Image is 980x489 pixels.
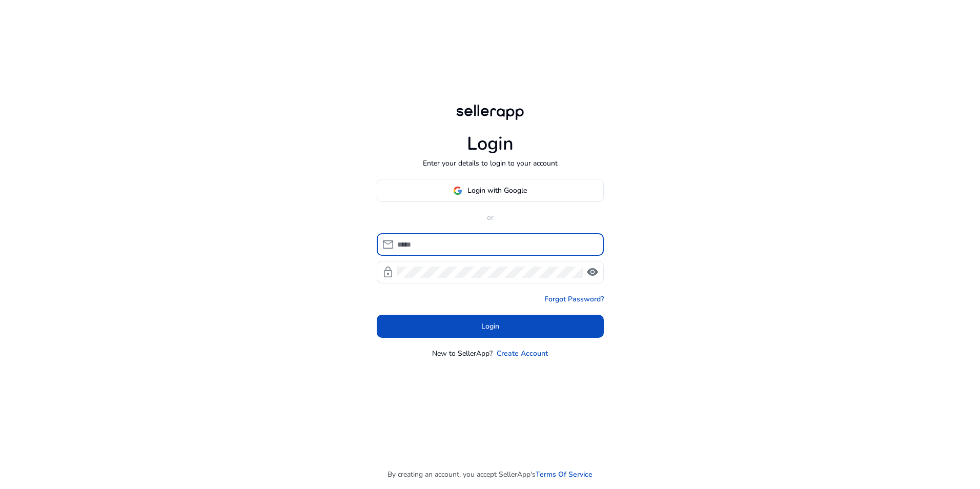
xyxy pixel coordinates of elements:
a: Terms Of Service [536,469,593,480]
span: Login [481,321,499,332]
p: Enter your details to login to your account [423,158,558,169]
button: Login [377,315,604,338]
span: Login with Google [467,185,527,196]
button: Login with Google [377,179,604,202]
p: New to SellerApp? [432,348,493,359]
span: mail [382,238,394,251]
span: lock [382,266,394,278]
h1: Login [467,133,514,155]
a: Create Account [497,348,548,359]
img: google-logo.svg [453,186,462,195]
span: visibility [586,266,599,278]
p: or [377,212,604,223]
a: Forgot Password? [544,294,604,304]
